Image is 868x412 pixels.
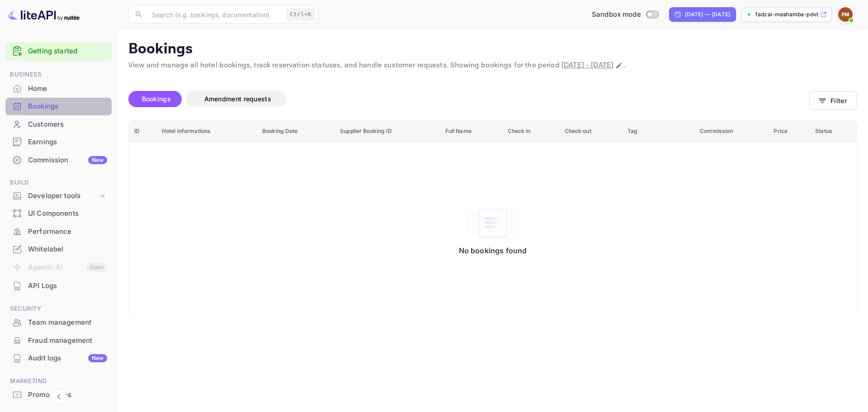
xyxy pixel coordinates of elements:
a: Promo codes [5,386,112,403]
div: Ctrl+K [287,9,315,20]
div: Earnings [5,133,112,151]
a: Fraud management [5,332,112,349]
a: API Logs [5,277,112,294]
div: Whitelabel [5,241,112,258]
a: Bookings [5,98,112,114]
div: Commission [28,155,107,166]
div: Team management [5,314,112,331]
div: Promo codes [5,386,112,404]
span: Security [5,304,112,314]
div: Fraud management [28,336,107,346]
div: Customers [28,119,107,130]
div: Developer tools [28,191,98,201]
span: [DATE] - [DATE] [561,61,613,70]
button: Filter [809,91,857,110]
div: Audit logs [28,353,107,364]
img: LiteAPI logo [7,7,80,22]
p: Bookings [128,40,857,58]
table: booking table [129,120,857,320]
div: New [88,354,107,362]
div: Fraud management [5,332,112,350]
th: ID [129,120,156,142]
a: Home [5,80,112,97]
div: Performance [5,223,112,241]
span: Bookings [142,95,171,103]
div: Whitelabel [28,244,107,255]
span: Amendment requests [204,95,271,103]
div: Getting started [5,42,112,61]
div: API Logs [28,281,107,291]
a: Performance [5,223,112,240]
div: New [88,156,107,164]
div: Audit logsNew [5,350,112,367]
th: Price [768,120,810,142]
span: Marketing [5,376,112,386]
th: Check in [502,120,559,142]
a: Team management [5,314,112,331]
div: CommissionNew [5,152,112,169]
div: [DATE] — [DATE] [685,10,730,19]
p: fadzai-mashamba-pdvbr.... [755,10,818,19]
div: Home [28,84,107,94]
div: Earnings [28,137,107,147]
div: Home [5,80,112,98]
a: Whitelabel [5,241,112,257]
th: Hotel informations [156,120,257,142]
div: Team management [28,317,107,328]
a: CommissionNew [5,152,112,168]
div: Bookings [28,101,107,112]
input: Search (e.g. bookings, documentation) [146,5,283,24]
p: No bookings found [459,246,527,255]
div: UI Components [5,205,112,223]
div: Customers [5,116,112,133]
a: Audit logsNew [5,350,112,366]
th: Full Name [440,120,502,142]
div: Performance [28,227,107,237]
button: Change date range [614,61,623,70]
th: Booking Date [257,120,335,142]
span: Build [5,178,112,188]
img: Fadzai Mashamba [838,7,853,22]
span: Business [5,70,112,80]
th: Tag [622,120,694,142]
th: Commission [694,120,768,142]
th: Status [810,120,857,142]
a: Getting started [28,46,107,57]
th: Supplier Booking ID [335,120,439,142]
div: Promo codes [28,390,107,400]
a: Earnings [5,133,112,150]
div: UI Components [28,208,107,219]
div: Switch to Production mode [588,9,662,20]
img: No bookings found [466,204,520,242]
a: UI Components [5,205,112,222]
p: View and manage all hotel bookings, track reservation statuses, and handle customer requests. Sho... [128,60,857,71]
div: API Logs [5,277,112,295]
th: Check out [559,120,623,142]
div: Developer tools [5,188,112,204]
button: Collapse navigation [51,388,67,405]
div: Bookings [5,98,112,115]
div: account-settings tabs [128,91,809,107]
a: Customers [5,116,112,133]
span: Sandbox mode [592,9,641,20]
